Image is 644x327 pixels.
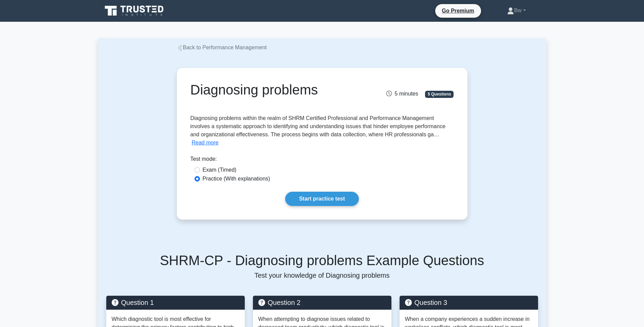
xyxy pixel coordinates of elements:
[112,298,239,307] h5: Question 1
[190,155,454,166] div: Test mode:
[405,298,533,307] h5: Question 3
[258,298,386,307] h5: Question 2
[438,6,478,15] a: Go Premium
[425,91,454,98] span: 5 Questions
[203,166,237,174] label: Exam (Timed)
[177,45,267,50] a: Back to Performance Management
[285,192,359,206] a: Start practice test
[190,82,363,98] h1: Diagnosing problems
[106,271,538,279] p: Test your knowledge of Diagnosing problems
[203,175,270,183] label: Practice (With explanations)
[190,115,446,137] span: Diagnosing problems within the realm of SHRM Certified Professional and Performance Management in...
[106,252,538,269] h5: SHRM-CP - Diagnosing problems Example Questions
[491,4,542,17] a: Bw
[192,139,219,147] button: Read more
[386,91,418,97] span: 5 minutes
